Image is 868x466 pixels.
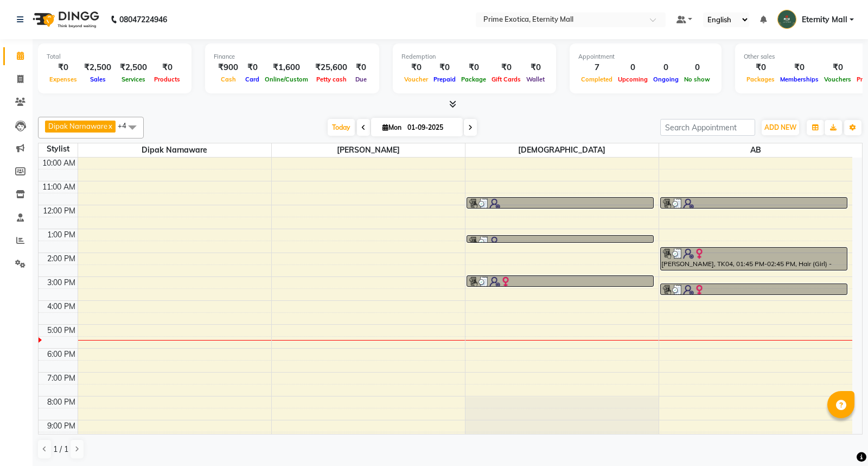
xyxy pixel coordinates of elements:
[659,143,853,157] span: AB
[45,325,78,336] div: 5:00 PM
[47,61,80,74] div: ₹0
[119,75,148,83] span: Services
[822,423,857,455] iframe: chat widget
[218,75,239,83] span: Cash
[524,75,547,83] span: Wallet
[401,61,431,74] div: ₹0
[353,75,369,83] span: Due
[272,143,465,157] span: [PERSON_NAME]
[48,122,107,130] span: Dipak Narnaware
[401,52,547,61] div: Redemption
[401,75,431,83] span: Voucher
[744,61,777,74] div: ₹0
[47,75,80,83] span: Expenses
[45,277,78,288] div: 3:00 PM
[119,4,167,35] b: 08047224946
[116,61,151,74] div: ₹2,500
[615,75,650,83] span: Upcoming
[489,75,524,83] span: Gift Cards
[661,284,847,294] div: svra, TK06, 03:15 PM-03:45 PM, Hair (Girl) - Hair Cut + Wash + Style
[467,236,653,242] div: [PERSON_NAME], TK03, 01:15 PM-01:25 PM, HAIR WASH
[214,61,242,74] div: ₹900
[777,75,821,83] span: Memberships
[524,61,547,74] div: ₹0
[681,75,713,83] span: No show
[650,61,681,74] div: 0
[45,253,78,265] div: 2:00 PM
[821,75,854,83] span: Vouchers
[242,75,262,83] span: Card
[431,75,458,83] span: Prepaid
[744,75,777,83] span: Packages
[465,143,659,157] span: [DEMOGRAPHIC_DATA]
[615,61,650,74] div: 0
[660,119,755,136] input: Search Appointment
[45,420,78,432] div: 9:00 PM
[78,143,271,157] span: Dipak Narnaware
[380,123,404,131] span: Mon
[39,143,78,155] div: Stylist
[467,276,653,286] div: [PERSON_NAME], TK05, 02:55 PM-03:25 PM, Hair (Girl) - Haircut
[404,119,458,136] input: 2025-09-01
[107,122,112,130] a: x
[80,61,116,74] div: ₹2,500
[45,229,78,241] div: 1:00 PM
[40,181,78,193] div: 11:00 AM
[262,75,311,83] span: Online/Custom
[45,349,78,360] div: 6:00 PM
[802,14,847,26] span: Eternity Mall
[467,198,653,208] div: Kunal, TK01, 11:40 AM-12:10 PM, Hair (Girl) - Haircut + Styling
[53,444,68,455] span: 1 / 1
[262,61,311,74] div: ₹1,600
[151,75,183,83] span: Products
[47,52,183,61] div: Total
[28,4,102,35] img: logo
[764,123,796,131] span: ADD NEW
[242,61,262,74] div: ₹0
[118,121,135,130] span: +4
[311,61,352,74] div: ₹25,600
[578,52,713,61] div: Appointment
[87,75,108,83] span: Sales
[777,10,796,29] img: Eternity Mall
[762,120,799,135] button: ADD NEW
[661,198,847,208] div: [PERSON_NAME], TK02, 11:40 AM-12:10 PM, Hair (Girl) - Haircut
[214,52,371,61] div: Finance
[458,61,489,74] div: ₹0
[431,61,458,74] div: ₹0
[578,61,615,74] div: 7
[681,61,713,74] div: 0
[661,248,847,270] div: [PERSON_NAME], TK04, 01:45 PM-02:45 PM, Hair (Girl) - Haircut,Hair (Girl) - Hair Styling
[40,158,78,169] div: 10:00 AM
[489,61,524,74] div: ₹0
[45,301,78,312] div: 4:00 PM
[41,205,78,217] div: 12:00 PM
[45,373,78,384] div: 7:00 PM
[352,61,371,74] div: ₹0
[821,61,854,74] div: ₹0
[151,61,183,74] div: ₹0
[650,75,681,83] span: Ongoing
[777,61,821,74] div: ₹0
[578,75,615,83] span: Completed
[458,75,489,83] span: Package
[314,75,349,83] span: Petty cash
[45,396,78,408] div: 8:00 PM
[328,119,355,136] span: Today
